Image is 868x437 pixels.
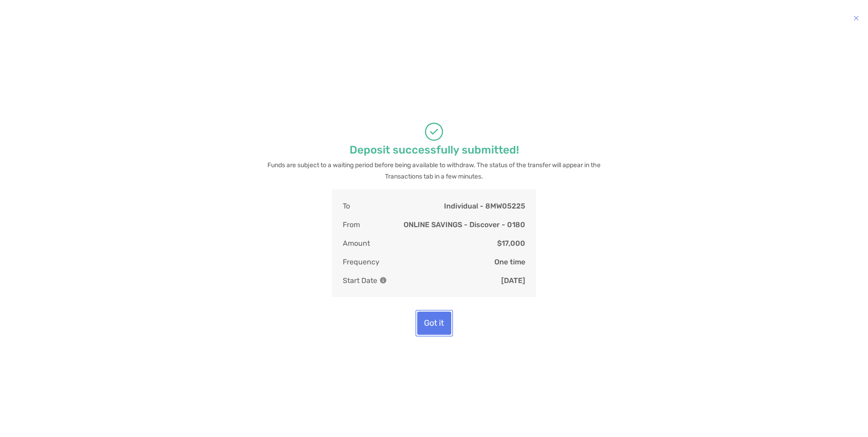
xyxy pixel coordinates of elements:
[417,312,451,335] button: Got it
[501,275,525,286] p: [DATE]
[444,200,525,212] p: Individual - 8MW05225
[343,200,350,212] p: To
[264,159,604,182] p: Funds are subject to a waiting period before being available to withdraw. The status of the trans...
[350,144,519,156] p: Deposit successfully submitted!
[343,256,380,268] p: Frequency
[380,277,386,283] img: Information Icon
[497,238,525,249] p: $17,000
[404,219,525,230] p: ONLINE SAVINGS - Discover - 0180
[343,275,386,286] p: Start Date
[343,219,360,230] p: From
[494,256,525,268] p: One time
[343,238,370,249] p: Amount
